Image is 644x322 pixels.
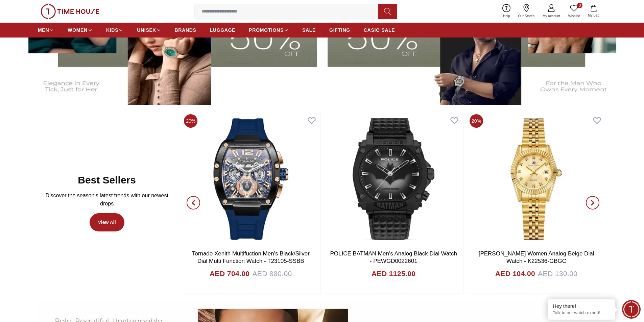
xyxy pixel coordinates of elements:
[540,14,563,19] span: My Account
[514,3,539,20] a: Our Stores
[249,27,284,33] span: PROMOTIONS
[364,27,395,33] span: CASIO SALE
[566,14,582,19] span: Wishlist
[252,268,292,279] span: AED 880.00
[137,24,161,36] a: UNISEX
[364,24,395,36] a: CASIO SALE
[175,24,196,36] a: BRANDS
[499,3,514,20] a: Help
[90,213,124,231] a: View All
[538,268,577,279] span: AED 130.00
[329,24,350,36] a: GIFTING
[577,3,582,8] span: 0
[329,27,350,33] span: GIFTING
[210,24,236,36] a: LUGGAGE
[622,300,641,319] div: Chat Widget
[584,3,603,19] button: My Bag
[467,112,606,247] img: Kenneth Scott Women Analog Beige Dial Watch - K22536-GBGC
[553,310,610,316] p: Talk to our watch expert!
[192,250,310,264] a: Tornado Xenith Multifuction Men's Black/Silver Dial Multi Function Watch - T23105-SSBB
[38,27,49,33] span: MEN
[564,3,584,20] a: 0Wishlist
[78,174,136,186] h2: Best Sellers
[470,114,483,128] span: 20%
[302,24,316,36] a: SALE
[210,268,249,279] h4: AED 704.00
[516,14,537,19] span: Our Stores
[553,303,610,309] div: Hey there!
[500,14,513,19] span: Help
[41,4,99,19] img: ...
[68,24,93,36] a: WOMEN
[68,27,88,33] span: WOMEN
[479,250,594,264] a: [PERSON_NAME] Women Analog Beige Dial Watch - K22536-GBGC
[137,27,156,33] span: UNISEX
[324,112,463,247] img: POLICE BATMAN Men's Analog Black Dial Watch - PEWGD0022601
[106,24,123,36] a: KIDS
[38,24,54,36] a: MEN
[43,192,170,208] p: Discover the season’s latest trends with our newest drops
[330,250,457,264] a: POLICE BATMAN Men's Analog Black Dial Watch - PEWGD0022601
[495,268,535,279] h4: AED 104.00
[175,27,196,33] span: BRANDS
[302,27,316,33] span: SALE
[106,27,118,33] span: KIDS
[210,27,236,33] span: LUGGAGE
[181,112,320,247] img: Tornado Xenith Multifuction Men's Black/Silver Dial Multi Function Watch - T23105-SSBB
[585,13,602,18] span: My Bag
[372,268,415,279] h4: AED 1125.00
[249,24,289,36] a: PROMOTIONS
